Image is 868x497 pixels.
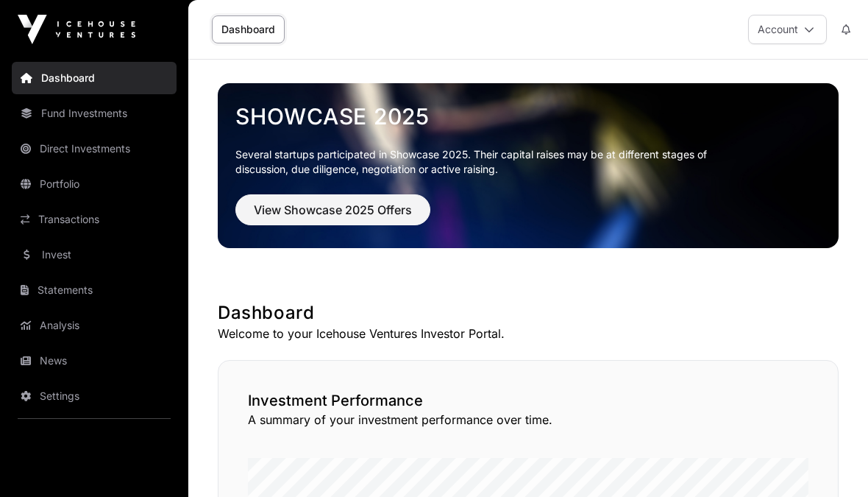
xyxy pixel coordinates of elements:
img: Showcase 2025 [218,83,839,248]
a: Settings [12,380,177,412]
a: Dashboard [12,62,177,94]
button: Account [748,15,827,44]
h2: Investment Performance [248,390,808,411]
a: Statements [12,274,177,306]
button: View Showcase 2025 Offers [235,194,430,225]
a: Analysis [12,309,177,342]
img: Icehouse Ventures Logo [18,15,135,44]
a: View Showcase 2025 Offers [235,209,430,224]
iframe: Chat Widget [794,426,868,497]
a: Direct Investments [12,133,177,165]
a: Fund Investments [12,97,177,130]
a: Dashboard [212,15,285,43]
a: News [12,345,177,377]
p: Several startups participated in Showcase 2025. Their capital raises may be at different stages o... [235,147,730,177]
span: View Showcase 2025 Offers [254,201,412,219]
h1: Dashboard [218,301,839,325]
p: A summary of your investment performance over time. [248,411,808,429]
a: Invest [12,239,177,271]
p: Welcome to your Icehouse Ventures Investor Portal. [218,325,839,342]
a: Showcase 2025 [235,103,821,130]
a: Transactions [12,203,177,236]
a: Portfolio [12,168,177,200]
